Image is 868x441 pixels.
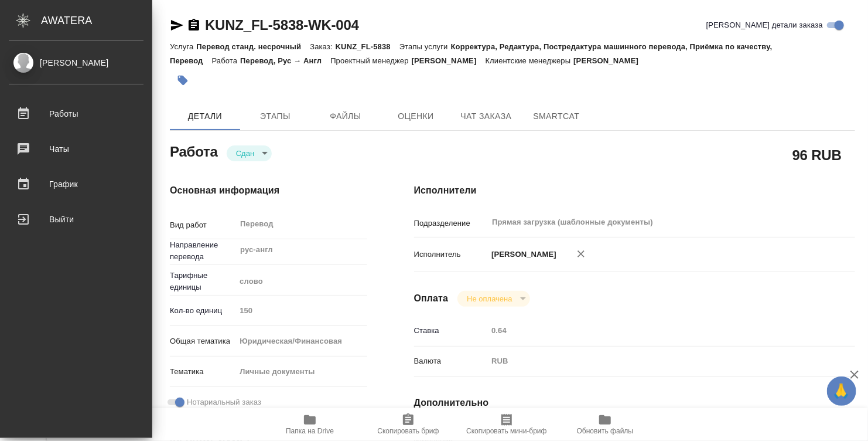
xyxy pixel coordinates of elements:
[414,396,855,410] h4: Дополнительно
[235,302,367,319] input: Пустое поле
[227,145,272,161] div: Сдан
[286,427,334,435] span: Папка на Drive
[487,249,556,260] p: [PERSON_NAME]
[3,99,149,128] a: Работы
[9,105,143,123] div: Работы
[170,184,367,198] h4: Основная информация
[170,42,196,51] p: Услуга
[412,56,486,65] p: [PERSON_NAME]
[317,109,374,124] span: Файлы
[9,211,143,228] div: Выйти
[463,294,515,304] button: Не оплачена
[9,175,143,193] div: График
[458,109,514,124] span: Чат заказа
[170,140,218,161] h2: Работа
[399,42,451,51] p: Этапы услуги
[170,18,184,32] button: Скопировать ссылку для ЯМессенджера
[170,239,235,263] p: Направление перевода
[170,67,196,93] button: Добавить тэг
[414,184,855,198] h4: Исполнители
[792,145,842,165] h2: 96 RUB
[573,56,647,65] p: [PERSON_NAME]
[832,379,852,403] span: 🙏
[187,18,201,32] button: Скопировать ссылку
[240,56,330,65] p: Перевод, Рус → Англ
[457,291,529,307] div: Сдан
[233,148,258,158] button: Сдан
[170,305,235,317] p: Кол-во единиц
[466,427,546,435] span: Скопировать мини-бриф
[205,17,359,33] a: KUNZ_FL-5838-WK-004
[247,109,303,124] span: Этапы
[187,396,261,408] span: Нотариальный заказ
[414,218,488,229] p: Подразделение
[706,19,823,31] span: [PERSON_NAME] детали заказа
[170,366,235,378] p: Тематика
[235,272,367,291] div: слово
[3,205,149,234] a: Выйти
[9,56,143,69] div: [PERSON_NAME]
[577,427,634,435] span: Обновить файлы
[235,362,367,382] div: Личные документы
[177,109,233,124] span: Детали
[41,9,152,32] div: AWATERA
[261,408,359,441] button: Папка на Drive
[414,355,488,367] p: Валюта
[3,169,149,199] a: График
[336,42,399,51] p: KUNZ_FL-5838
[457,408,556,441] button: Скопировать мини-бриф
[196,42,310,51] p: Перевод станд. несрочный
[528,109,585,124] span: SmartCat
[170,42,773,65] p: Корректура, Редактура, Постредактура машинного перевода, Приёмка по качеству, Перевод
[377,427,439,435] span: Скопировать бриф
[330,56,411,65] p: Проектный менеджер
[170,335,235,347] p: Общая тематика
[568,241,594,267] button: Удалить исполнителя
[9,140,143,158] div: Чаты
[414,325,488,337] p: Ставка
[310,42,335,51] p: Заказ:
[414,291,449,306] h4: Оплата
[486,56,574,65] p: Клиентские менеджеры
[487,351,818,371] div: RUB
[359,408,457,441] button: Скопировать бриф
[414,249,488,260] p: Исполнитель
[3,134,149,164] a: Чаты
[235,331,367,351] div: Юридическая/Финансовая
[212,56,241,65] p: Работа
[487,322,818,339] input: Пустое поле
[556,408,654,441] button: Обновить файлы
[170,219,235,231] p: Вид работ
[388,109,444,124] span: Оценки
[827,376,856,406] button: 🙏
[170,270,235,293] p: Тарифные единицы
